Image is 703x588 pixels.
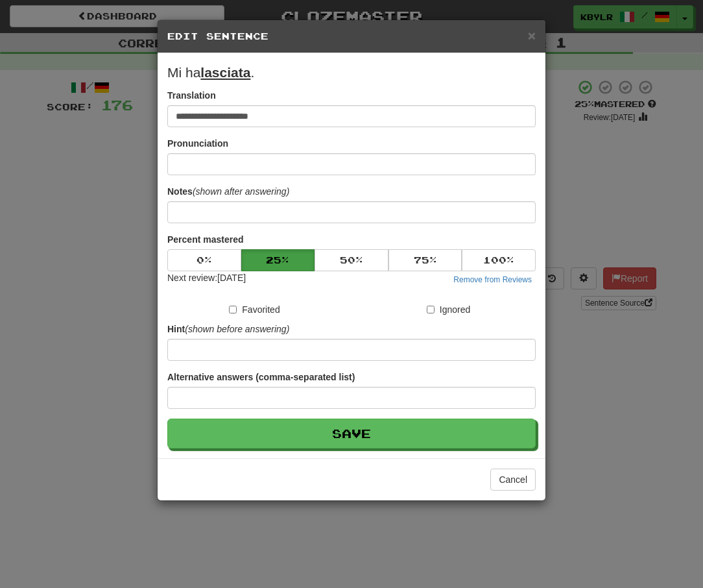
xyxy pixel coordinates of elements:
[167,249,536,271] div: Percent mastered
[388,249,462,271] button: 75%
[241,249,315,271] button: 25%
[193,186,289,197] em: (shown after answering)
[167,63,536,82] p: Mi ha .
[200,65,250,80] u: lasciata
[167,323,289,336] label: Hint
[427,303,470,316] label: Ignored
[528,29,536,42] button: Close
[185,324,289,334] em: (shown before answering)
[167,271,246,287] div: Next review: [DATE]
[528,28,536,43] span: ×
[167,30,536,43] h5: Edit Sentence
[167,419,536,448] button: Save
[167,371,355,384] label: Alternative answers (comma-separated list)
[167,233,244,246] label: Percent mastered
[449,273,536,287] button: Remove from Reviews
[490,469,536,491] button: Cancel
[462,249,536,271] button: 100%
[229,306,237,313] input: Favorited
[167,185,289,198] label: Notes
[167,89,216,102] label: Translation
[229,303,280,316] label: Favorited
[427,306,435,313] input: Ignored
[167,137,228,150] label: Pronunciation
[167,249,241,271] button: 0%
[315,249,388,271] button: 50%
